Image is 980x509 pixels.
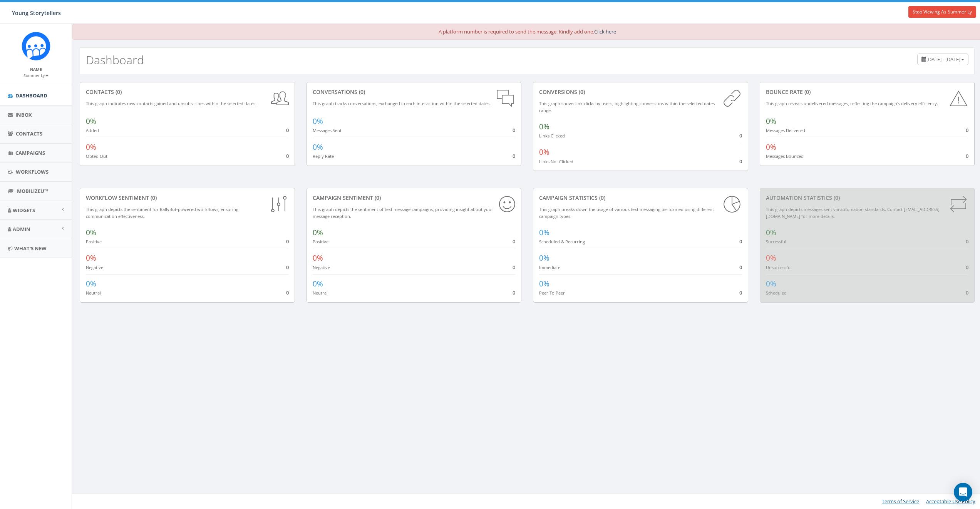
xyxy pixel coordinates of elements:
[766,153,804,159] small: Messages Bounced
[594,28,616,35] a: Click here
[313,228,323,238] span: 0%
[766,239,786,244] small: Successful
[766,228,776,238] span: 0%
[286,264,289,271] span: 0
[23,73,49,78] small: Summer Ly
[598,194,605,201] span: (0)
[15,111,32,118] span: Inbox
[313,239,328,244] small: Positive
[86,253,96,263] span: 0%
[739,264,742,271] span: 0
[513,152,515,159] span: 0
[766,265,792,270] small: Unsuccessful
[13,207,35,214] span: Widgets
[86,290,101,296] small: Neutral
[766,206,940,219] small: This graph depicts messages sent via automation standards. Contact [EMAIL_ADDRESS][DOMAIN_NAME] f...
[149,194,157,201] span: (0)
[539,290,565,296] small: Peer To Peer
[86,279,96,289] span: 0%
[86,153,107,159] small: Opted Out
[14,245,47,252] span: What's New
[286,152,289,159] span: 0
[30,67,42,72] small: Name
[313,290,328,296] small: Neutral
[966,152,968,159] span: 0
[15,149,45,156] span: Campaigns
[86,88,289,96] div: contacts
[539,100,715,114] small: This graph shows link clicks by users, highlighting conversions within the selected dates range.
[313,88,516,96] div: conversations
[539,194,742,202] div: Campaign Statistics
[313,265,330,270] small: Negative
[766,253,776,263] span: 0%
[539,206,714,219] small: This graph breaks down the usage of various text messaging performed using different campaign types.
[86,127,99,133] small: Added
[357,88,365,95] span: (0)
[966,127,968,134] span: 0
[15,92,47,99] span: Dashboard
[373,194,381,201] span: (0)
[926,498,975,505] a: Acceptable Use Policy
[86,54,144,66] h2: Dashboard
[966,238,968,245] span: 0
[86,228,96,238] span: 0%
[539,279,549,289] span: 0%
[86,100,256,106] small: This graph indicates new contacts gained and unsubscribes within the selected dates.
[313,253,323,263] span: 0%
[16,130,42,137] span: Contacts
[539,147,549,157] span: 0%
[766,194,969,202] div: Automation Statistics
[513,127,515,134] span: 0
[86,194,289,202] div: Workflow Sentiment
[513,264,515,271] span: 0
[13,226,30,233] span: Admin
[22,32,50,60] img: Rally_Corp_Icon_1.png
[313,206,493,219] small: This graph depicts the sentiment of text message campaigns, providing insight about your message ...
[17,188,48,194] span: MobilizeU™
[966,264,968,271] span: 0
[286,289,289,296] span: 0
[539,159,573,164] small: Links Not Clicked
[539,133,565,139] small: Links Clicked
[114,88,122,95] span: (0)
[286,238,289,245] span: 0
[766,127,805,133] small: Messages Delivered
[513,238,515,245] span: 0
[86,142,96,152] span: 0%
[313,116,323,126] span: 0%
[313,194,516,202] div: Campaign Sentiment
[954,483,972,501] div: Open Intercom Messenger
[739,289,742,296] span: 0
[539,122,549,132] span: 0%
[739,158,742,165] span: 0
[12,9,61,17] span: Young Storytellers
[313,142,323,152] span: 0%
[739,132,742,139] span: 0
[766,88,969,96] div: Bounce Rate
[23,72,49,79] a: Summer Ly
[803,88,811,95] span: (0)
[313,279,323,289] span: 0%
[766,116,776,126] span: 0%
[313,127,342,133] small: Messages Sent
[539,265,560,270] small: Immediate
[539,253,549,263] span: 0%
[882,498,919,505] a: Terms of Service
[832,194,840,201] span: (0)
[313,100,491,106] small: This graph tracks conversations, exchanged in each interaction within the selected dates.
[908,6,976,18] a: Stop Viewing As Summer Ly
[286,127,289,134] span: 0
[86,265,103,270] small: Negative
[86,239,102,244] small: Positive
[966,289,968,296] span: 0
[313,153,334,159] small: Reply Rate
[766,100,938,106] small: This graph reveals undelivered messages, reflecting the campaign's delivery efficiency.
[86,206,238,219] small: This graph depicts the sentiment for RallyBot-powered workflows, ensuring communication effective...
[16,168,49,175] span: Workflows
[766,290,787,296] small: Scheduled
[539,88,742,96] div: conversions
[513,289,515,296] span: 0
[539,239,585,244] small: Scheduled & Recurring
[926,56,960,63] span: [DATE] - [DATE]
[739,238,742,245] span: 0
